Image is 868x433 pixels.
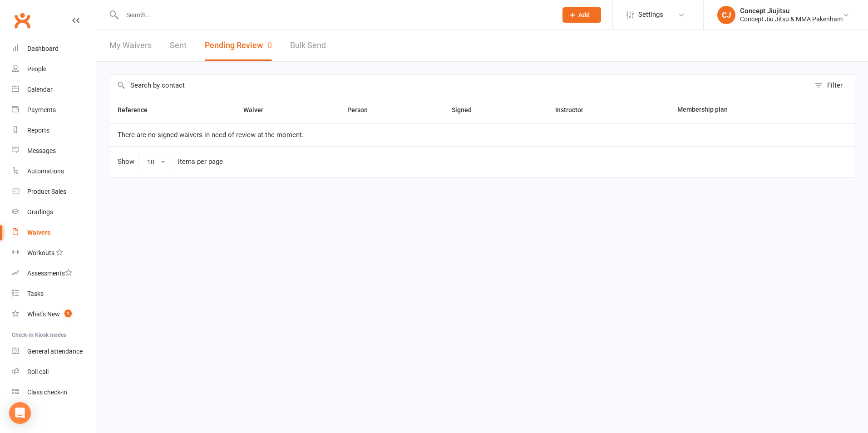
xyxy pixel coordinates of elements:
[347,104,378,115] button: Person
[740,15,843,23] div: Concept Jiu Jitsu & MMA Pakenham
[669,96,819,123] th: Membership plan
[27,229,50,236] div: Waivers
[555,104,593,115] button: Instructor
[109,30,152,61] a: My Waivers
[578,11,590,19] span: Add
[119,9,551,21] input: Search...
[12,362,96,382] a: Roll call
[12,243,96,263] a: Workouts
[27,106,56,113] div: Payments
[290,30,326,61] a: Bulk Send
[27,167,64,175] div: Automations
[810,75,855,96] button: Filter
[27,270,72,277] div: Assessments
[9,402,31,424] div: Open Intercom Messenger
[638,5,663,25] span: Settings
[27,147,56,154] div: Messages
[243,104,273,115] button: Waiver
[118,106,158,113] span: Reference
[27,45,59,52] div: Dashboard
[27,65,46,73] div: People
[27,368,49,375] div: Roll call
[27,348,83,355] div: General attendance
[562,7,601,23] button: Add
[717,6,735,24] div: CJ
[555,106,593,113] span: Instructor
[243,106,273,113] span: Waiver
[27,389,67,396] div: Class check-in
[740,7,843,15] div: Concept Jiujitsu
[12,341,96,362] a: General attendance kiosk mode
[12,222,96,243] a: Waivers
[12,120,96,141] a: Reports
[12,202,96,222] a: Gradings
[27,249,54,256] div: Workouts
[27,188,66,195] div: Product Sales
[118,104,158,115] button: Reference
[109,75,810,96] input: Search by contact
[12,141,96,161] a: Messages
[11,9,34,32] a: Clubworx
[118,154,223,170] div: Show
[12,382,96,403] a: Class kiosk mode
[27,86,53,93] div: Calendar
[27,290,44,297] div: Tasks
[12,284,96,304] a: Tasks
[267,40,272,50] span: 0
[12,100,96,120] a: Payments
[12,79,96,100] a: Calendar
[64,310,72,317] span: 1
[27,310,60,318] div: What's New
[27,208,53,216] div: Gradings
[12,59,96,79] a: People
[12,39,96,59] a: Dashboard
[452,106,482,113] span: Signed
[827,80,843,91] div: Filter
[12,304,96,325] a: What's New1
[170,30,187,61] a: Sent
[205,30,272,61] button: Pending Review0
[12,182,96,202] a: Product Sales
[12,161,96,182] a: Automations
[178,158,223,166] div: items per page
[347,106,378,113] span: Person
[452,104,482,115] button: Signed
[109,123,855,146] td: There are no signed waivers in need of review at the moment.
[27,127,49,134] div: Reports
[12,263,96,284] a: Assessments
